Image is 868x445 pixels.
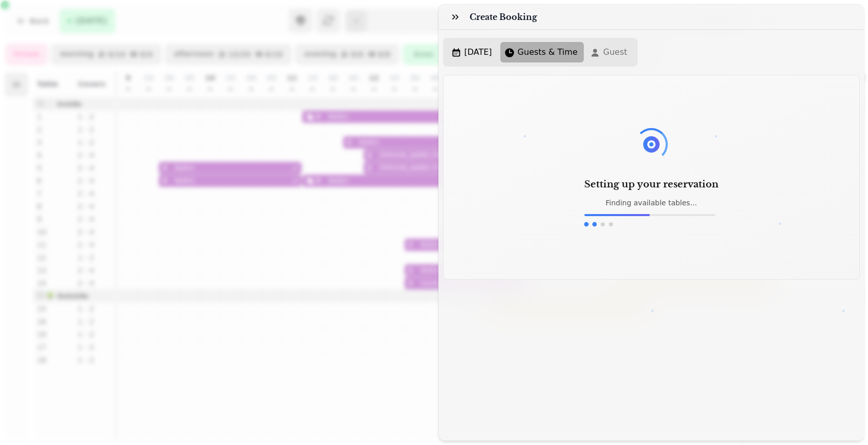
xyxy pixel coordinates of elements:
[470,11,541,23] h3: Create Booking
[518,46,578,58] span: Guests & Time
[464,46,492,58] span: [DATE]
[584,198,718,208] p: Finding available tables...
[603,46,627,58] span: Guest
[584,177,718,192] h3: Setting up your reservation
